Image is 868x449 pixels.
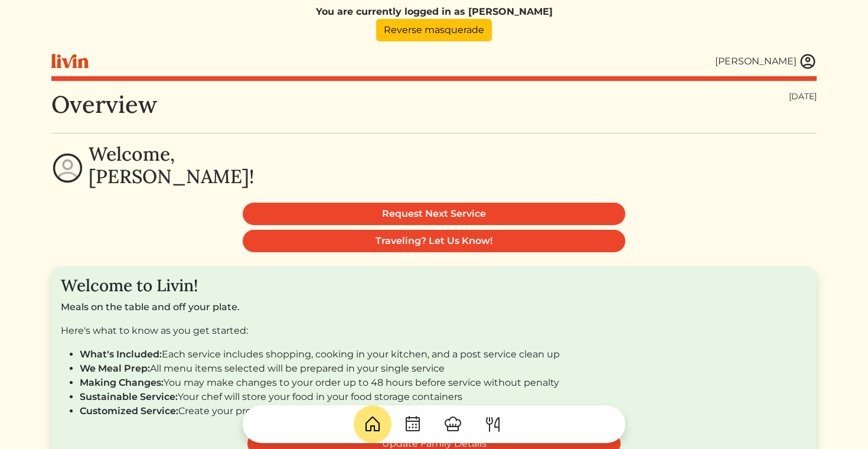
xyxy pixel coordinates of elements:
div: [DATE] [789,90,817,103]
span: Making Changes: [80,377,164,388]
li: All menu items selected will be prepared in your single service [80,362,807,376]
div: [PERSON_NAME] [715,54,797,69]
a: Request Next Service [243,203,625,225]
h3: Welcome to Livin! [61,276,807,296]
a: Traveling? Let Us Know! [243,230,625,252]
img: profile-circle-6dcd711754eaac681cb4e5fa6e5947ecf152da99a3a386d1f417117c42b37ef2.svg [51,152,84,184]
li: You may make changes to your order up to 48 hours before service without penalty [80,376,807,390]
li: Each service includes shopping, cooking in your kitchen, and a post service clean up [80,347,807,362]
img: House-9bf13187bcbb5817f509fe5e7408150f90897510c4275e13d0d5fca38e0b5951.svg [363,415,382,434]
a: Reverse masquerade [376,19,492,41]
span: We Meal Prep: [80,363,150,374]
img: CalendarDots-5bcf9d9080389f2a281d69619e1c85352834be518fbc73d9501aef674afc0d57.svg [403,415,422,434]
span: Sustainable Service: [80,391,178,402]
img: ForkKnife-55491504ffdb50bab0c1e09e7649658475375261d09fd45db06cec23bce548bf.svg [484,415,502,434]
img: ChefHat-a374fb509e4f37eb0702ca99f5f64f3b6956810f32a249b33092029f8484b388.svg [443,415,462,434]
span: What's Included: [80,349,162,360]
h2: Welcome, [PERSON_NAME]! [89,143,254,188]
p: Here's what to know as you get started: [61,324,807,338]
li: Your chef will store your food in your food storage containers [80,390,807,404]
h1: Overview [51,90,157,119]
img: user_account-e6e16d2ec92f44fc35f99ef0dc9cddf60790bfa021a6ecb1c896eb5d2907b31c.svg [799,53,817,70]
p: Meals on the table and off your plate. [61,300,807,314]
img: livin-logo-a0d97d1a881af30f6274990eb6222085a2533c92bbd1e4f22c21b4f0d0e3210c.svg [51,54,89,69]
